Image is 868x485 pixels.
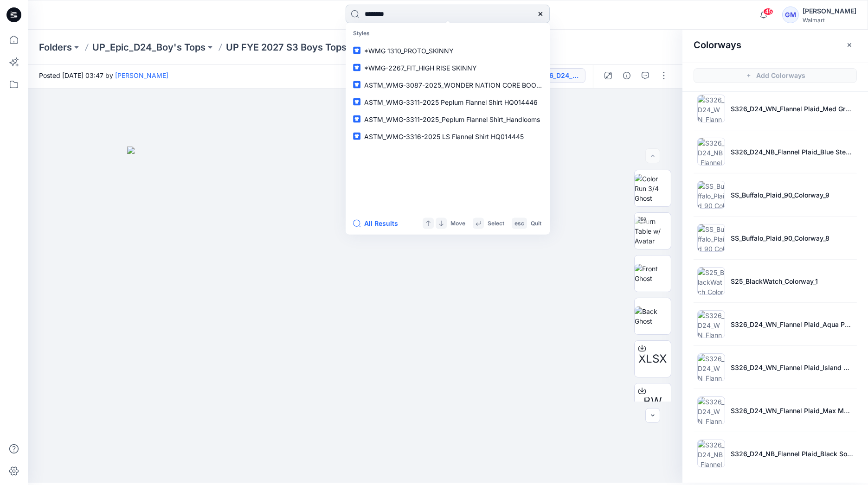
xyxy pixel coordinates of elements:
[803,6,856,17] div: [PERSON_NAME]
[731,406,853,415] p: S326_D24_WN_Flannel Plaid_Max Mole_M25385D 1
[697,310,725,338] img: S326_D24_WN_Flannel Plaid_Aqua Pearl_M25507A
[364,132,524,140] span: ASTM_WMG-3316-2025 LS Flannel Shirt HQ014445
[450,218,465,228] p: Move
[521,68,585,83] button: S326_D24_WN_Flannel Plaid_Red Canteen_M25385G
[697,396,725,424] img: S326_D24_WN_Flannel Plaid_Max Mole_M25385D 1
[697,353,725,381] img: S326_D24_WN_Flannel Plaid_Island Blue_M25507B
[697,267,725,295] img: S25_BlackWatch_Colorway_1
[115,71,168,79] a: [PERSON_NAME]
[635,264,671,283] img: Front Ghost
[347,93,548,110] a: ASTM_WMG-3311-2025 Peplum Flannel Shirt HQ014446
[697,181,725,209] img: SS_Buffalo_Plaid_90_Colorway_9
[39,41,72,54] a: Folders
[635,174,671,203] img: Color Run 3/4 Ghost
[731,363,853,372] p: S326_D24_WN_Flannel Plaid_Island Blue_M25507B
[697,138,725,166] img: S326_D24_NB_Flannel Plaid_Blue Steel_M25379A
[39,70,168,80] span: Posted [DATE] 03:47 by
[364,46,454,54] span: *WMG 1310_PROTO_SKINNY
[635,217,671,246] img: Turn Table w/ Avatar
[635,306,671,326] img: Back Ghost
[697,95,725,122] img: S326_D24_WN_Flannel Plaid_Med Grey Heather_M25426E
[731,190,829,200] p: SS_Buffalo_Plaid_90_Colorway_9
[537,70,579,81] div: S326_D24_WN_Flannel Plaid_Red Canteen_M25385G
[347,128,548,145] a: ASTM_WMG-3316-2025 LS Flannel Shirt HQ014445
[364,81,554,89] span: ASTM_WMG-3087-2025_WONDER NATION CORE BOOTCUT
[127,147,591,483] img: eyJhbGciOiJIUzI1NiIsImtpZCI6IjAiLCJzbHQiOiJzZXMiLCJ0eXAiOiJKV1QifQ.eyJkYXRhIjp7InR5cGUiOiJzdG9yYW...
[731,319,853,329] p: S326_D24_WN_Flannel Plaid_Aqua Pearl_M25507A
[353,218,404,229] button: All Results
[347,110,548,128] a: ASTM_WMG-3311-2025_Peplum Flannel Shirt_Handlooms
[364,115,540,123] span: ASTM_WMG-3311-2025_Peplum Flannel Shirt_Handlooms
[782,6,799,23] div: GM
[803,17,856,24] div: Walmart
[488,218,504,228] p: Select
[619,68,634,83] button: Details
[763,8,773,15] span: 45
[226,41,347,54] a: UP FYE 2027 S3 Boys Tops
[731,104,853,114] p: S326_D24_WN_Flannel Plaid_Med Grey Heather_M25426E
[92,41,206,54] a: UP_Epic_D24_Boy's Tops
[731,276,818,286] p: S25_BlackWatch_Colorway_1
[531,218,541,228] p: Quit
[643,393,662,410] span: BW
[364,64,477,71] span: *WMG-2267_FIT_HIGH RISE SKINNY
[731,449,853,459] p: S326_D24_NB_Flannel Plaid_Black Soot_M25374C
[514,218,524,228] p: esc
[639,351,667,367] span: XLSX
[347,42,548,59] a: *WMG 1310_PROTO_SKINNY
[347,59,548,76] a: *WMG-2267_FIT_HIGH RISE SKINNY
[364,98,538,106] span: ASTM_WMG-3311-2025 Peplum Flannel Shirt HQ014446
[697,440,725,467] img: S326_D24_NB_Flannel Plaid_Black Soot_M25374C
[347,76,548,93] a: ASTM_WMG-3087-2025_WONDER NATION CORE BOOTCUT
[731,147,853,157] p: S326_D24_NB_Flannel Plaid_Blue Steel_M25379A
[697,224,725,252] img: SS_Buffalo_Plaid_90_Colorway_8
[694,39,741,51] h2: Colorways
[347,25,548,42] p: Styles
[731,233,829,243] p: SS_Buffalo_Plaid_90_Colorway_8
